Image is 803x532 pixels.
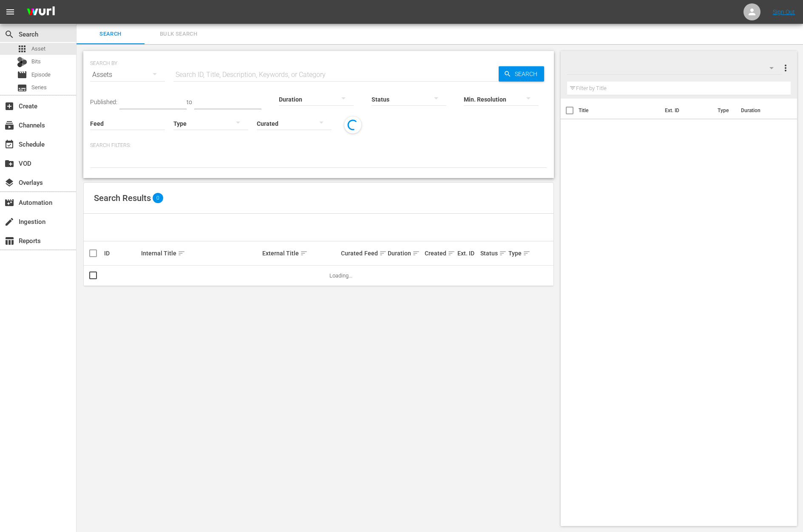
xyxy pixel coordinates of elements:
[425,248,455,258] div: Created
[712,99,736,122] th: Type
[773,8,795,15] a: Sign Out
[300,249,308,257] span: sort
[448,249,455,257] span: sort
[480,248,506,258] div: Status
[141,248,259,258] div: Internal Title
[379,249,387,257] span: sort
[31,71,51,79] span: Episode
[17,44,27,54] span: Asset
[5,7,15,17] span: menu
[388,248,422,258] div: Duration
[17,83,27,93] span: Series
[511,66,544,82] span: Search
[4,120,14,130] span: Channels
[153,193,163,203] span: 0
[104,250,139,257] div: ID
[341,250,362,257] div: Curated
[523,249,531,257] span: sort
[187,99,192,105] span: to
[4,139,14,150] span: Schedule
[4,217,14,227] span: Ingestion
[94,193,151,203] span: Search Results
[660,99,713,122] th: Ext. ID
[4,236,14,246] span: Reports
[412,249,420,257] span: sort
[90,63,165,87] div: Assets
[780,63,791,73] span: more_vert
[4,29,14,40] span: Search
[780,58,791,78] button: more_vert
[262,248,339,258] div: External Title
[31,83,47,92] span: Series
[4,178,14,188] span: Overlays
[457,250,478,257] div: Ext. ID
[82,29,139,39] span: Search
[178,249,185,257] span: sort
[150,29,207,39] span: Bulk Search
[4,198,14,208] span: Automation
[17,70,27,80] span: Episode
[499,249,507,257] span: sort
[329,272,352,279] span: Loading...
[90,99,117,105] span: Published:
[31,57,41,66] span: Bits
[508,248,525,258] div: Type
[17,57,27,67] div: Bits
[579,99,660,122] th: Title
[31,45,45,53] span: Asset
[4,101,14,111] span: Create
[364,248,385,258] div: Feed
[4,158,14,169] span: VOD
[736,99,787,122] th: Duration
[20,2,61,22] img: ans4CAIJ8jUAAAAAAAAAAAAAAAAAAAAAAAAgQb4GAAAAAAAAAAAAAAAAAAAAAAAAJMjXAAAAAAAAAAAAAAAAAAAAAAAAgAT5G...
[90,142,547,149] p: Search Filters:
[499,66,544,82] button: Search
